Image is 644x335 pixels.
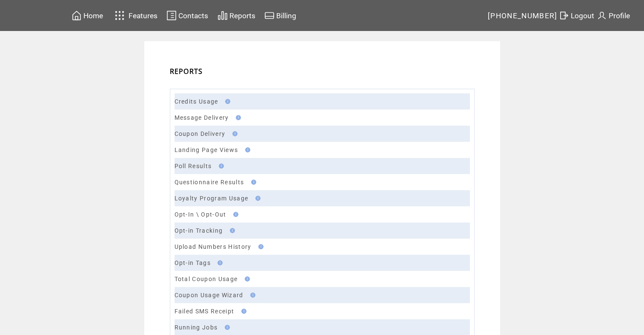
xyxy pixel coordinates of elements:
img: help.gif [216,163,224,169]
a: Logout [558,9,595,22]
a: Total Coupon Usage [175,276,238,282]
a: Questionnaire Results [175,179,244,186]
img: help.gif [215,260,223,265]
a: Coupon Usage Wizard [175,292,243,298]
a: Reports [216,9,257,22]
span: Contacts [178,11,208,20]
img: exit.svg [559,10,569,21]
img: help.gif [223,99,230,104]
span: Features [129,11,157,20]
a: Message Delivery [175,114,229,121]
a: Loyalty Program Usage [175,195,249,202]
img: help.gif [222,325,230,330]
img: profile.svg [597,10,607,21]
a: Landing Page Views [175,146,238,153]
img: help.gif [230,131,238,136]
span: Billing [276,11,296,20]
a: Profile [595,9,631,22]
a: Home [70,9,104,22]
a: Failed SMS Receipt [175,308,235,315]
img: contacts.svg [166,10,177,21]
img: chart.svg [218,10,228,21]
a: Coupon Delivery [175,130,226,137]
img: help.gif [248,293,255,298]
span: REPORTS [170,67,203,76]
a: Running Jobs [175,324,218,331]
img: home.svg [72,10,82,21]
span: Logout [571,11,594,20]
a: Opt-In \ Opt-Out [175,211,226,218]
img: help.gif [242,276,250,282]
img: help.gif [239,309,246,314]
a: Credits Usage [175,98,218,105]
span: Reports [229,11,255,20]
img: help.gif [233,115,241,120]
img: help.gif [243,147,250,152]
a: Upload Numbers History [175,243,252,250]
span: Profile [609,11,630,20]
img: help.gif [256,244,263,249]
img: help.gif [231,212,238,217]
a: Contacts [165,9,209,22]
a: Opt-in Tracking [175,227,223,234]
a: Opt-in Tags [175,259,211,266]
img: help.gif [253,196,260,201]
img: help.gif [227,228,235,233]
a: Poll Results [175,163,212,169]
img: features.svg [112,8,127,23]
a: Features [111,7,159,24]
span: [PHONE_NUMBER] [488,11,558,20]
img: help.gif [249,180,256,185]
a: Billing [263,9,298,22]
img: creidtcard.svg [264,10,275,21]
span: Home [83,11,103,20]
